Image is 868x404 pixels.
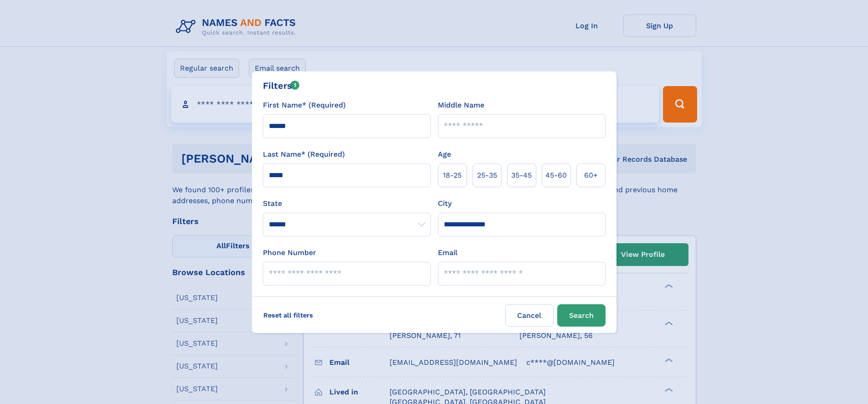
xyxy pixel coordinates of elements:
span: 25‑35 [477,170,497,181]
span: 18‑25 [443,170,462,181]
div: Filters [263,79,300,92]
label: Phone Number [263,247,316,258]
label: Reset all filters [257,304,319,326]
label: Middle Name [438,100,484,111]
label: State [263,198,431,209]
label: City [438,198,452,209]
label: Email [438,247,457,258]
label: First Name* (Required) [263,100,346,111]
label: Cancel [505,304,554,327]
span: 45‑60 [545,170,567,181]
label: Age [438,149,451,160]
span: 35‑45 [511,170,532,181]
span: 60+ [584,170,598,181]
label: Last Name* (Required) [263,149,345,160]
button: Search [557,304,606,327]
